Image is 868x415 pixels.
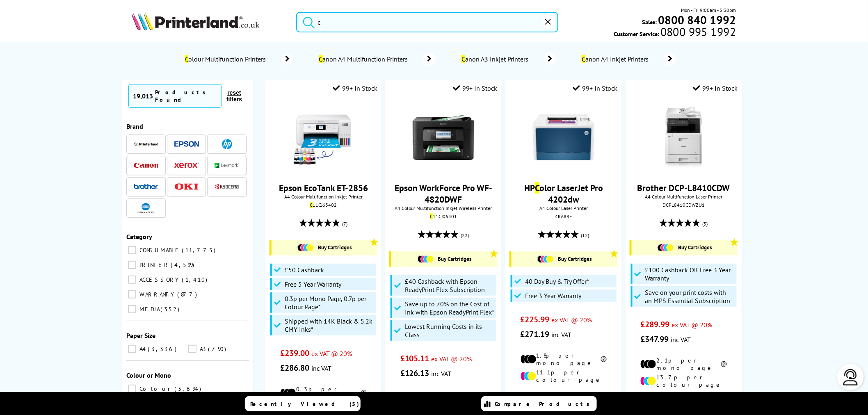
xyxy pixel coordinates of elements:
img: Cartridges [418,255,434,263]
span: £126.13 [400,368,429,379]
img: Brother [134,184,158,189]
div: 11CJ63402 [272,202,375,208]
span: A4 Colour Multifunction Laser Printer [630,194,738,200]
span: Free 3 Year Warranty [525,292,582,300]
span: (12) [581,228,589,243]
span: £100 Cashback OR Free 3 Year Warranty [645,266,735,282]
span: inc VAT [432,369,452,378]
span: olour Multifunction Printers [184,55,269,63]
input: PRINTER 4,599 [128,261,136,269]
a: Buy Cartridges [395,255,493,263]
span: £50 Cashback [285,266,324,274]
img: HP-4202DN-Front-Main-Small.jpg [533,107,594,168]
span: £225.99 [521,314,550,325]
span: Lowest Running Costs in its Class [405,322,494,339]
span: Colour or Mono [126,371,171,379]
a: Printerland Logo [132,12,286,32]
mark: C [319,55,323,63]
mark: C [582,55,585,63]
input: WARRANTY 877 [128,290,136,299]
img: Konica Minolta [137,203,155,213]
a: Brother DCP-L8410CDW [637,182,730,194]
img: Canon [134,163,158,168]
span: (7) [342,216,347,232]
span: 352 [160,306,181,313]
span: 1,410 [182,276,209,283]
img: Epson [174,141,199,147]
img: Printerland [134,142,158,146]
a: Colour Multifunction Printers [184,53,293,65]
span: Mon - Fri 9:00am - 5:30pm [681,6,736,14]
a: Canon A3 Inkjet Printers [460,53,556,65]
span: (22) [461,228,469,243]
span: 877 [177,291,199,298]
span: £105.11 [400,353,429,364]
span: MEDIA [137,306,160,313]
input: CONSUMABLE 11,775 [128,246,136,254]
span: CONSUMABLE [137,246,181,254]
span: Free 5 Year Warranty [285,280,341,288]
b: 0800 840 1992 [658,12,736,27]
a: Buy Cartridges [276,244,373,251]
div: modal_delivery [509,390,617,413]
span: WARRANTY [137,291,176,298]
img: Epson-WF-4820-Front-RP-Small.jpg [413,107,474,168]
span: PRINTER [137,261,170,269]
mark: C [535,182,539,194]
input: ACCESSORY 1,410 [128,276,136,284]
span: A4 Colour Multifunction Inkjet Wireless Printer [389,205,497,211]
span: ex VAT @ 20% [552,316,592,324]
span: Buy Cartridges [438,255,472,262]
span: 19,013 [133,92,153,100]
img: Cartridges [297,244,314,251]
mark: C [430,213,433,219]
span: Buy Cartridges [318,244,352,251]
input: MEDIA 352 [128,305,136,313]
img: Lexmark [215,163,239,168]
span: 40 Day Buy & Try Offer* [525,277,589,285]
li: 1.8p per mono page [521,352,607,367]
a: Compare Products [481,396,597,411]
img: HP [222,139,232,149]
span: 0.3p per Mono Page, 0.7p per Colour Page* [285,294,374,311]
span: 0800 995 1992 [659,28,736,36]
img: Kyocera [215,184,239,190]
li: 11.1p per colour page [521,369,607,383]
span: (5) [703,216,708,232]
span: £286.80 [280,363,309,373]
span: £239.00 [280,348,309,358]
span: Buy Cartridges [678,244,712,251]
a: Recently Viewed (5) [245,396,361,411]
span: £40 Cashback with Epson ReadyPrint Flex Subscription [405,277,494,294]
span: Colour [137,385,174,392]
mark: C [461,55,465,63]
span: ex VAT @ 20% [432,355,472,363]
button: reset filters [222,89,247,103]
div: Products Found [155,89,217,103]
img: DCP-L8410CDW-FRONT-small.jpg [653,107,715,168]
span: Shipped with 14K Black & 5.2k CMY Inks* [285,317,374,333]
span: Customer Service: [614,28,736,38]
div: 11CJ06401 [391,213,495,219]
input: A4 3,336 [128,345,136,353]
span: inc VAT [552,331,572,339]
span: anon A3 Inkjet Printers [460,55,532,63]
a: Epson WorkForce Pro WF-4820DWF [395,182,492,205]
span: 3,694 [174,385,203,392]
span: anon A4 Multifunction Printers [318,55,411,63]
span: 11,775 [182,246,217,254]
span: £289.99 [640,319,669,330]
a: Buy Cartridges [516,255,613,263]
mark: C [185,55,188,63]
li: 0.3p per mono page [280,385,367,400]
span: Save on your print costs with an MPS Essential Subscription [645,288,735,305]
span: A4 Colour Laser Printer [509,205,617,211]
span: 3,336 [148,345,178,353]
mark: C [310,202,313,208]
span: 790 [208,345,228,353]
div: 4RA88F [512,213,615,219]
span: A4 [137,345,147,353]
input: Colour 3,694 [128,385,136,393]
img: user-headset-light.svg [843,369,859,385]
span: A4 Colour Multifunction Inkjet Printer [270,194,377,200]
